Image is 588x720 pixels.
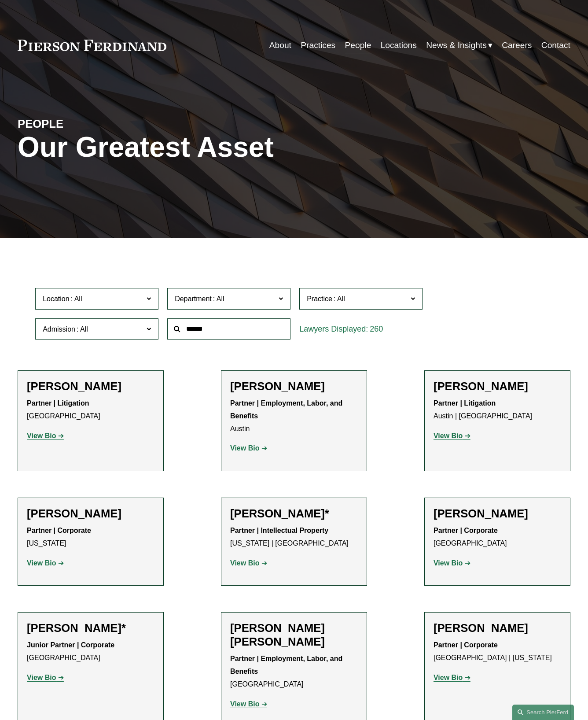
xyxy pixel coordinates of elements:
[27,639,154,665] p: [GEOGRAPHIC_DATA]
[27,432,64,439] a: View Bio
[27,524,154,550] p: [US_STATE]
[434,674,470,681] a: View Bio
[230,444,259,452] strong: View Bio
[27,641,114,649] strong: Junior Partner | Corporate
[434,639,561,665] p: [GEOGRAPHIC_DATA] | [US_STATE]
[230,653,358,690] p: [GEOGRAPHIC_DATA]
[307,295,332,303] span: Practice
[27,674,56,681] strong: View Bio
[434,621,561,635] h2: [PERSON_NAME]
[18,131,386,163] h1: Our Greatest Asset
[230,527,328,534] strong: Partner | Intellectual Property
[434,432,470,439] a: View Bio
[27,621,154,635] h2: [PERSON_NAME]*
[230,399,345,420] strong: Partner | Employment, Labor, and Benefits
[269,37,291,54] a: About
[27,674,64,681] a: View Bio
[434,524,561,550] p: [GEOGRAPHIC_DATA]
[230,397,358,435] p: Austin
[230,559,259,567] strong: View Bio
[541,37,570,54] a: Contact
[426,37,492,54] a: folder dropdown
[230,655,345,675] strong: Partner | Employment, Labor, and Benefits
[230,507,358,521] h2: [PERSON_NAME]*
[502,37,532,54] a: Careers
[434,432,463,439] strong: View Bio
[230,700,259,708] strong: View Bio
[27,432,56,439] strong: View Bio
[230,700,267,708] a: View Bio
[434,507,561,521] h2: [PERSON_NAME]
[434,399,496,407] strong: Partner | Litigation
[27,559,56,567] strong: View Bio
[175,295,212,303] span: Department
[230,524,358,550] p: [US_STATE] | [GEOGRAPHIC_DATA]
[18,117,156,131] h4: PEOPLE
[27,527,91,534] strong: Partner | Corporate
[230,621,358,649] h2: [PERSON_NAME] [PERSON_NAME]
[27,399,89,407] strong: Partner | Litigation
[434,674,463,681] strong: View Bio
[43,325,75,333] span: Admission
[27,559,64,567] a: View Bio
[434,559,470,567] a: View Bio
[345,37,371,54] a: People
[230,559,267,567] a: View Bio
[301,37,335,54] a: Practices
[27,380,154,393] h2: [PERSON_NAME]
[434,380,561,393] h2: [PERSON_NAME]
[434,397,561,423] p: Austin | [GEOGRAPHIC_DATA]
[230,380,358,393] h2: [PERSON_NAME]
[426,38,487,53] span: News & Insights
[381,37,417,54] a: Locations
[434,527,498,534] strong: Partner | Corporate
[27,507,154,521] h2: [PERSON_NAME]
[370,325,383,333] span: 260
[434,641,498,649] strong: Partner | Corporate
[27,397,154,423] p: [GEOGRAPHIC_DATA]
[512,705,574,720] a: Search this site
[43,295,70,303] span: Location
[230,444,267,452] a: View Bio
[434,559,463,567] strong: View Bio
